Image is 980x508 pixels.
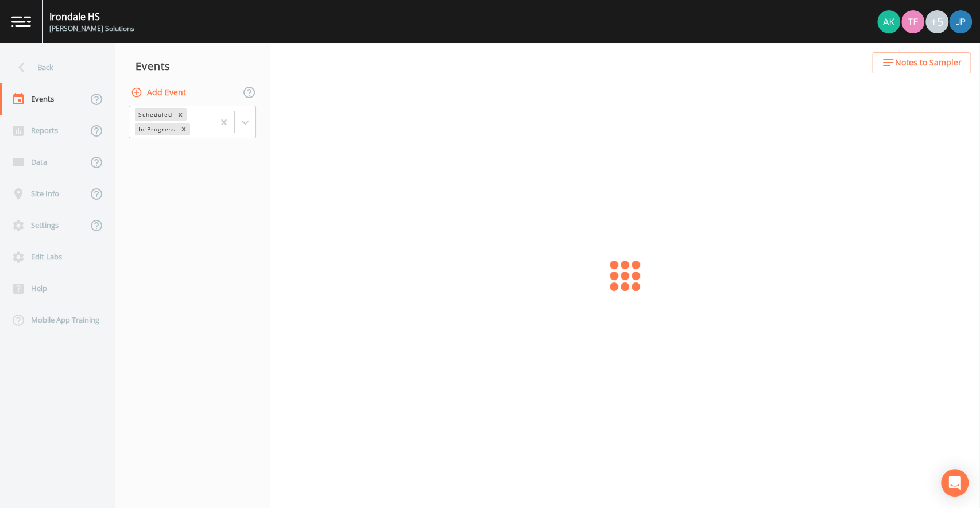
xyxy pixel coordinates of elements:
[877,10,900,33] img: c52958f65f7e3033e40d8be1040c5eaa
[901,10,925,33] div: Tristin Faust
[901,10,924,33] img: 3f97e0fb2cd2af981297b334d1e56d37
[135,108,174,121] div: Scheduled
[49,24,134,34] div: [PERSON_NAME] Solutions
[11,16,31,27] img: logo
[949,10,972,33] img: 41241ef155101aa6d92a04480b0d0000
[49,10,134,24] div: Irondale HS
[115,52,270,80] div: Events
[877,10,901,33] div: Aaron Kuck
[177,123,190,135] div: Remove In Progress
[135,123,177,135] div: In Progress
[129,82,191,103] button: Add Event
[925,10,948,33] div: +5
[895,56,962,70] span: Notes to Sampler
[941,469,969,497] div: Open Intercom Messenger
[174,108,187,121] div: Remove Scheduled
[872,52,971,73] button: Notes to Sampler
